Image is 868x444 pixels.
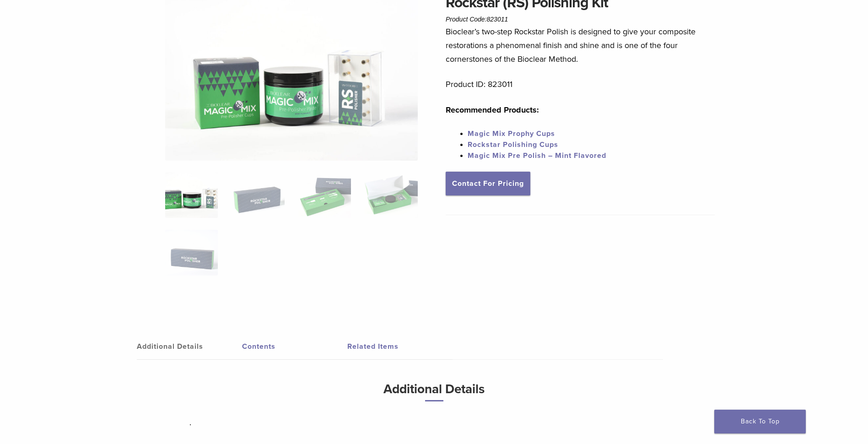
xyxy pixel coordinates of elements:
a: Magic Mix Prophy Cups [468,129,555,138]
a: Rockstar Polishing Cups [468,140,558,149]
img: Rockstar (RS) Polishing Kit - Image 5 [165,230,218,276]
img: Rockstar (RS) Polishing Kit - Image 4 [365,172,417,218]
a: Contact For Pricing [446,172,530,195]
a: Magic Mix Pre Polish – Mint Flavored [468,151,606,160]
p: . [189,416,679,429]
img: Rockstar (RS) Polishing Kit - Image 2 [232,172,284,218]
span: Product Code: [446,16,508,23]
strong: Recommended Products: [446,105,539,115]
a: Additional Details [137,334,242,359]
span: 823011 [487,16,508,23]
img: DSC_6582-copy-324x324.jpg [165,172,218,218]
a: Back To Top [714,410,806,433]
a: Related Items [347,334,453,359]
p: Product ID: 823011 [446,77,715,91]
img: Rockstar (RS) Polishing Kit - Image 3 [298,172,351,218]
h3: Additional Details [189,378,679,409]
p: Bioclear’s two-step Rockstar Polish is designed to give your composite restorations a phenomenal ... [446,25,715,66]
a: Contents [242,334,347,359]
